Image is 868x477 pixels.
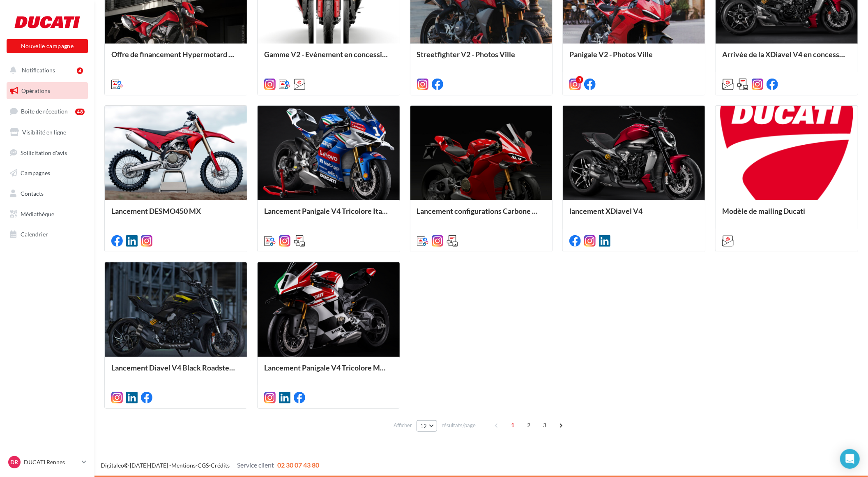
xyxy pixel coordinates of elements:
[171,462,196,469] a: Mentions
[569,50,698,67] div: Panigale V2 - Photos Ville
[522,419,535,432] span: 2
[264,207,393,223] div: Lancement Panigale V4 Tricolore Italia MY25
[7,454,88,470] a: DR DUCATI Rennes
[7,39,88,53] button: Nouvelle campagne
[21,190,44,197] span: Contacts
[538,419,551,432] span: 3
[277,461,319,469] span: 02 30 07 43 80
[5,185,90,202] a: Contacts
[237,461,274,469] span: Service client
[101,462,124,469] a: Digitaleo
[5,124,90,141] a: Visibilité en ligne
[111,207,240,223] div: Lancement DESMO450 MX
[21,108,68,115] span: Boîte de réception
[22,129,66,136] span: Visibilité en ligne
[11,458,18,466] span: DR
[506,419,519,432] span: 1
[24,458,78,466] p: DUCATI Rennes
[417,50,546,67] div: Streetfighter V2 - Photos Ville
[5,62,86,79] button: Notifications 4
[442,421,476,429] span: résultats/page
[576,76,583,83] div: 3
[5,82,90,100] a: Opérations
[77,67,83,74] div: 4
[5,102,90,120] a: Boîte de réception48
[21,231,48,238] span: Calendrier
[569,207,698,223] div: lancement XDiavel V4
[111,364,240,380] div: Lancement Diavel V4 Black Roadster Livery
[211,462,230,469] a: Crédits
[5,164,90,182] a: Campagnes
[198,462,209,469] a: CGS
[5,144,90,162] a: Sollicitation d'avis
[5,226,90,243] a: Calendrier
[21,87,50,94] span: Opérations
[722,50,851,67] div: Arrivée de la XDiavel V4 en concession
[394,421,412,429] span: Afficher
[5,206,90,223] a: Médiathèque
[264,364,393,380] div: Lancement Panigale V4 Tricolore MY25
[21,149,67,156] span: Sollicitation d'avis
[22,67,55,74] span: Notifications
[420,423,427,429] span: 12
[111,50,240,67] div: Offre de financement Hypermotard 698 Mono
[101,462,319,469] span: © [DATE]-[DATE] - - -
[75,109,85,115] div: 48
[21,211,54,218] span: Médiathèque
[264,50,393,67] div: Gamme V2 - Evènement en concession
[722,207,851,223] div: Modèle de mailing Ducati
[417,207,546,223] div: Lancement configurations Carbone et Carbone Pro pour la Panigale V4
[417,420,437,432] button: 12
[21,169,50,176] span: Campagnes
[840,449,860,469] div: Open Intercom Messenger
